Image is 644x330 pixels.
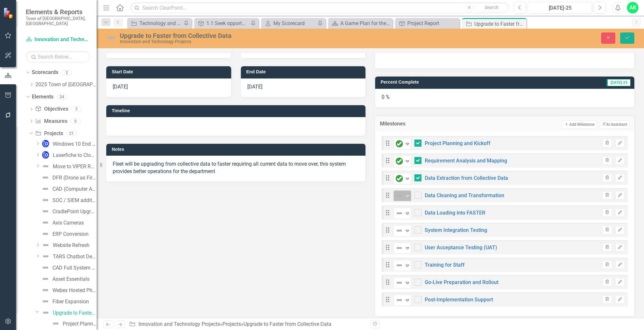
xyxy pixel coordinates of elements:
div: 3 [71,106,82,112]
div: Webex Hosted Phone System Upgrade [52,288,97,293]
div: 0 % [375,89,634,107]
img: Not Defined [395,261,403,269]
img: ClearPoint Strategy [3,7,14,18]
img: In Progress [42,151,50,159]
a: CradlePoint Upgrade [40,206,97,216]
img: Not Defined [395,192,403,200]
input: Search ClearPoint... [130,2,509,14]
div: » » [129,321,365,328]
img: Not Defined [42,275,49,283]
div: Upgrade to Faster from Collective Data [243,321,331,327]
h3: End Date [246,69,363,74]
div: Asset Essentials [52,276,90,282]
img: Not Defined [42,230,49,238]
img: Not Defined [42,219,49,226]
a: Project Report [397,19,458,27]
img: Not Defined [395,209,403,217]
div: ERP Conversion [52,231,89,237]
button: Search [475,3,507,12]
a: Upgrade to Faster from Collective Data [40,307,97,318]
div: 1.1 Seek opportunities to enhance public trust by sharing information in an accessible, convenien... [206,19,249,27]
button: AK [627,2,639,14]
div: Innovation and Technology Projects [120,39,403,44]
h3: Percent Complete [381,80,534,85]
a: Fiber Expansion [40,296,89,307]
img: Not Defined [42,196,49,204]
a: Data Cleaning and Transformation [425,192,504,198]
div: Axis Cameras [52,220,84,226]
img: Not Defined [395,244,403,252]
a: Webex Hosted Phone System Upgrade [40,285,97,295]
a: Technology and Innovation - Tactical Actions [129,19,182,27]
h3: Milestones [380,121,448,127]
a: Training for Staff [425,262,465,268]
img: Not Defined [106,32,117,43]
div: DFR (Drone as First Responder) [52,175,97,181]
div: 2 [62,70,72,75]
a: DFR (Drone as First Responder) [40,172,97,183]
div: My Scorecard [273,19,316,27]
div: Upgrade to Faster from Collective Data [120,32,403,39]
div: Project Planning and Kickoff [63,321,97,327]
div: Fiber Expansion [52,299,89,305]
div: TARS Chatbot Deployment [53,254,97,260]
a: Project Planning and Kickoff [50,318,97,329]
a: Innovation and Technology Projects [138,321,220,327]
a: Projects [223,321,241,327]
h3: Timeline [112,108,362,113]
img: Not Defined [42,298,49,305]
a: A Game Plan for the Future [330,19,391,27]
span: Elements & Reports [26,8,90,16]
img: Complete [395,175,403,182]
img: Not Defined [42,207,49,215]
div: 21 [66,131,77,136]
span: Search [485,5,498,10]
div: Windows 10 End of Life [53,141,97,147]
a: System Integration Testing [425,227,487,233]
div: Upgrade to Faster from Collective Data [53,310,97,316]
a: My Scorecard [263,19,316,27]
button: Add Milestone [562,120,596,129]
a: ERP Conversion [40,229,89,239]
a: Projects [35,130,63,137]
button: AI Assistant [600,120,630,129]
a: Project Planning and Kickoff [425,140,490,146]
img: Not Defined [395,296,403,304]
div: SOC / SIEM additional security enhancements [52,197,97,203]
a: Move to VIPER Radio System [40,161,97,171]
a: Innovation and Technology Projects [26,36,90,43]
a: Measures [35,118,67,125]
img: Complete [395,140,403,148]
a: 2025 Town of [GEOGRAPHIC_DATA] [35,81,97,88]
img: Not Defined [42,286,49,294]
div: Project Report [407,19,458,27]
a: Data Loading into FASTER [425,210,485,216]
span: [DATE] [113,84,128,90]
h3: Notes [112,147,362,152]
a: 1.1 Seek opportunities to enhance public trust by sharing information in an accessible, convenien... [196,19,249,27]
img: Not Defined [42,162,50,170]
h3: Start Date [112,69,228,74]
img: Not Defined [42,309,50,316]
img: Not Defined [42,174,49,181]
div: Website Refresh [53,243,90,248]
a: Data Extraction from Collective Data [425,175,508,181]
a: Windows 10 End of Life [40,139,97,149]
img: Not Defined [395,227,403,234]
a: User Acceptance Testing (UAT) [425,244,497,251]
span: [DATE] [247,84,262,90]
a: Requirement Analysis and Mapping [425,158,507,164]
input: Search Below... [26,51,90,62]
a: Website Refresh [40,240,90,250]
span: [DATE]-25 [607,79,630,86]
button: [DATE]-25 [528,2,592,14]
a: Laserfiche to Cloud Conversion for Public Portal [40,150,97,160]
img: Complete [395,157,403,165]
a: Objectives [35,105,68,113]
img: Not Defined [42,185,49,193]
div: 0 [71,118,81,124]
div: CradlePoint Upgrade [52,209,97,215]
span: Fleet will be upgrading from collective data to faster requiring all current data to move over, t... [113,161,346,174]
div: A Game Plan for the Future [340,19,391,27]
